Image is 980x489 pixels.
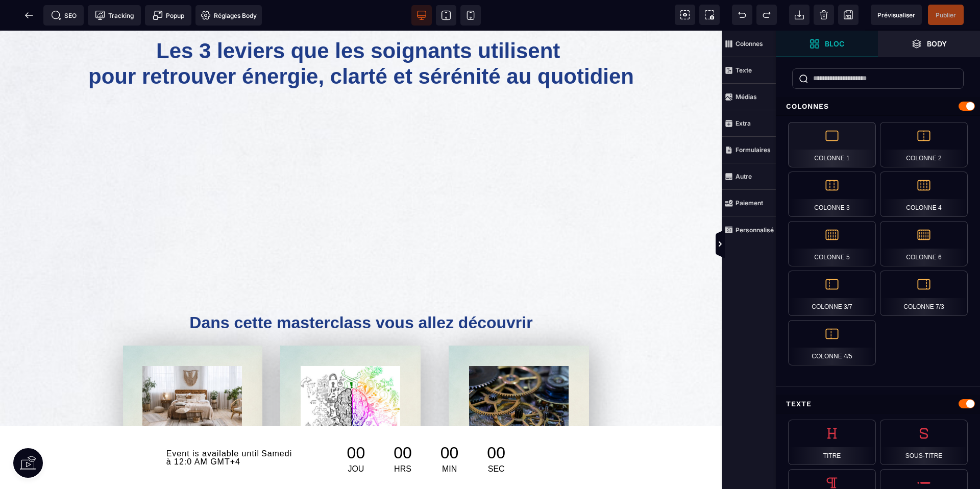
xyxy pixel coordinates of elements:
[736,173,752,180] strong: Autre
[15,8,707,64] h1: Les 3 leviers que les soignants utilisent pour retrouver énergie, clarté et sérénité au quotidien
[153,10,184,20] span: Popup
[95,10,134,20] span: Tracking
[736,226,774,234] strong: Personnalisé
[722,110,776,137] span: Extra
[722,137,776,163] span: Formulaires
[469,335,569,402] img: 6d162a9b9729d2ee79e16af0b491a9b8_laura-ockel-UQ2Fw_9oApU-unsplash.jpg
[736,40,763,47] strong: Colonnes
[343,411,370,434] div: 00
[928,5,964,25] span: Enregistrer le contenu
[877,11,915,19] span: Prévisualiser
[878,31,980,57] span: Ouvrir les calques
[788,122,876,167] div: Colonne 1
[460,5,481,26] span: Voir mobile
[19,5,39,26] span: Retour
[814,5,834,25] span: Nettoyage
[788,320,876,365] div: Colonne 4/5
[732,5,752,25] span: Défaire
[825,40,844,47] strong: Bloc
[927,40,947,47] strong: Body
[166,419,259,427] span: Event is available until
[343,434,370,443] div: JOU
[411,5,432,26] span: Voir bureau
[722,31,776,57] span: Colonnes
[736,93,757,101] strong: Médias
[51,10,77,20] span: SEO
[15,277,707,307] h1: Dans cette masterclass vous allez découvrir
[789,5,810,25] span: Importer
[675,5,695,25] span: Voir les composants
[776,97,980,116] div: Colonnes
[788,271,876,316] div: Colonne 3/7
[736,66,752,74] strong: Texte
[776,31,878,57] span: Ouvrir les blocs
[880,221,968,266] div: Colonne 6
[722,57,776,84] span: Texte
[195,5,262,26] span: Favicon
[88,5,141,26] span: Code de suivi
[788,221,876,266] div: Colonne 5
[43,5,84,26] span: Métadata SEO
[722,216,776,243] span: Personnalisé
[776,395,980,413] div: Texte
[142,335,242,398] img: dc20de6a5cd0825db1fc6d61989e440e_Capture_d%E2%80%99e%CC%81cran_2024-04-11_180029.jpg
[436,411,463,434] div: 00
[389,434,416,443] div: HRS
[722,163,776,190] span: Autre
[788,420,876,465] div: Titre
[389,411,416,434] div: 00
[838,5,859,25] span: Enregistrer
[776,229,786,260] span: Afficher les vues
[936,11,956,19] span: Publier
[722,190,776,216] span: Paiement
[871,5,922,25] span: Aperçu
[301,335,400,412] img: 969f48a4356dfefeaf3551c82c14fcd8_hypnose-integrative-paris.jpg
[880,122,968,167] div: Colonne 2
[736,119,751,127] strong: Extra
[483,434,509,443] div: SEC
[201,10,257,20] span: Réglages Body
[436,5,456,26] span: Voir tablette
[756,5,777,25] span: Rétablir
[788,172,876,217] div: Colonne 3
[736,146,771,154] strong: Formulaires
[880,172,968,217] div: Colonne 4
[145,5,191,26] span: Créer une alerte modale
[436,434,463,443] div: MIN
[699,5,720,25] span: Capture d'écran
[722,84,776,110] span: Médias
[483,411,509,434] div: 00
[166,419,292,435] span: Samedi à 12:0 AM GMT+4
[736,199,763,207] strong: Paiement
[880,420,968,465] div: Sous-titre
[880,271,968,316] div: Colonne 7/3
